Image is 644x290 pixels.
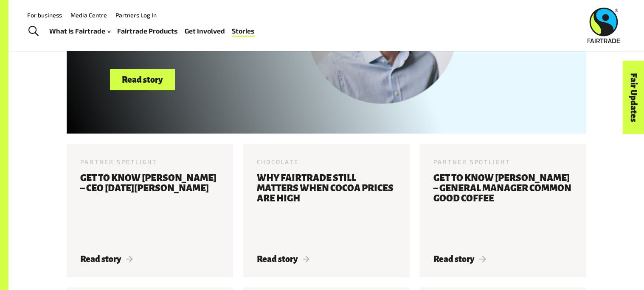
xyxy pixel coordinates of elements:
a: Read story [110,69,175,91]
h3: Why Fairtrade still matters when cocoa prices are high [257,173,396,244]
span: Read story [257,254,310,264]
a: Media Centre [70,11,107,19]
a: Partner Spotlight Get to know [PERSON_NAME] – General Manager Common Good Coffee Read story [420,144,586,277]
a: Partner Spotlight Get to know [PERSON_NAME] – CEO [DATE][PERSON_NAME] Read story [67,144,233,277]
span: Chocolate [257,158,299,165]
a: Chocolate Why Fairtrade still matters when cocoa prices are high Read story [243,144,410,277]
a: Partners Log In [115,11,157,19]
a: Fairtrade Products [117,25,178,37]
a: For business [27,11,62,19]
h3: Get to know [PERSON_NAME] – General Manager Common Good Coffee [433,173,573,244]
a: Stories [232,25,255,37]
span: Read story [80,254,133,264]
span: Read story [433,254,487,264]
span: Partner Spotlight [80,158,157,165]
a: What is Fairtrade [49,25,110,37]
a: Get Involved [185,25,225,37]
a: Toggle Search [23,21,44,42]
img: Fairtrade Australia New Zealand logo [588,8,620,43]
h3: Get to know [PERSON_NAME] – CEO [DATE][PERSON_NAME] [80,173,219,244]
span: Partner Spotlight [433,158,511,165]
